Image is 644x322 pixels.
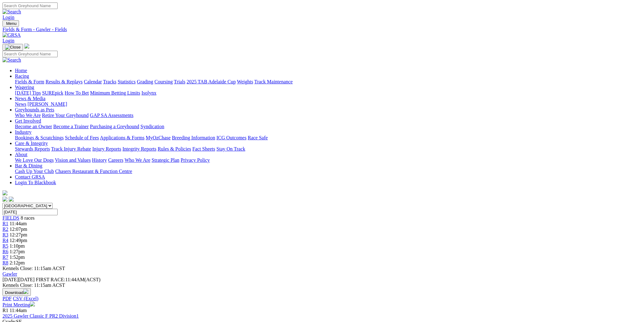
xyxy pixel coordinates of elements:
a: Fact Sheets [192,146,215,152]
a: History [92,157,107,163]
a: Fields & Form [15,79,44,84]
span: [DATE] [2,277,19,282]
a: Syndication [140,124,164,129]
a: Who We Are [125,157,150,163]
a: Injury Reports [92,146,121,152]
span: R1 [2,308,8,313]
a: Grading [137,79,153,84]
span: Menu [6,21,17,26]
div: Greyhounds as Pets [15,113,642,118]
a: Strategic Plan [152,157,179,163]
span: 11:44am [10,308,27,313]
a: Bookings & Scratchings [15,135,64,140]
a: Calendar [84,79,102,84]
div: Get Involved [15,124,642,129]
span: 11:44am [10,221,27,226]
span: 2:12pm [10,260,25,265]
a: PDF [2,296,12,301]
img: GRSA [2,32,21,38]
a: Contact GRSA [15,174,45,180]
div: Wagering [15,90,642,96]
a: 2025 TAB Adelaide Cup [187,79,236,84]
input: Search [2,2,58,9]
img: Search [2,57,21,63]
a: News & Media [15,96,45,101]
a: Track Maintenance [254,79,293,84]
span: Kennels Close: 11:15am ACST [2,266,65,271]
a: R3 [2,232,8,237]
a: R8 [2,260,8,265]
a: Integrity Reports [122,146,156,152]
button: Toggle navigation [2,20,19,27]
a: Breeding Information [172,135,215,140]
span: R2 [2,226,8,232]
a: Retire Your Greyhound [42,113,89,118]
a: News [15,101,26,107]
a: Stay On Track [216,146,245,152]
a: R5 [2,243,8,249]
a: Track Injury Rebate [51,146,91,152]
a: R1 [2,221,8,226]
img: Close [5,45,21,50]
span: FIRST RACE: [36,277,65,282]
a: R6 [2,249,8,254]
a: FIELDS [2,215,19,221]
a: Become an Owner [15,124,52,129]
div: Bar & Dining [15,169,642,174]
a: Careers [108,157,123,163]
img: facebook.svg [2,197,7,202]
a: Trials [174,79,185,84]
a: ICG Outcomes [216,135,246,140]
a: [DATE] Tips [15,90,41,96]
span: 1:27pm [10,249,25,254]
input: Search [2,51,58,57]
a: Greyhounds as Pets [15,107,54,112]
a: Chasers Restaurant & Function Centre [55,169,132,174]
a: Schedule of Fees [65,135,99,140]
a: MyOzChase [146,135,171,140]
button: Download [2,288,31,296]
span: 12:27pm [10,232,27,237]
a: [PERSON_NAME] [27,101,67,107]
a: Care & Integrity [15,141,48,146]
a: Coursing [154,79,173,84]
a: GAP SA Assessments [90,113,134,118]
img: twitter.svg [9,197,14,202]
a: Stewards Reports [15,146,50,152]
img: logo-grsa-white.png [24,44,29,49]
img: Search [2,9,21,15]
a: Results & Replays [45,79,83,84]
span: 12:49pm [10,238,27,243]
a: Isolynx [141,90,156,96]
a: Fields & Form - Gawler - Fields [2,27,642,32]
div: Kennels Close: 11:15am ACST [2,282,642,288]
a: Purchasing a Greyhound [90,124,139,129]
a: Cash Up Your Club [15,169,54,174]
span: 12:07pm [10,226,27,232]
a: Weights [237,79,253,84]
a: Tracks [103,79,116,84]
a: R7 [2,254,8,260]
div: Download [2,296,642,301]
a: Become a Trainer [53,124,89,129]
a: SUREpick [42,90,63,96]
button: Toggle navigation [2,44,23,51]
a: Who We Are [15,113,41,118]
a: Applications & Forms [100,135,144,140]
a: Privacy Policy [181,157,210,163]
a: R4 [2,238,8,243]
a: Industry [15,129,31,135]
a: How To Bet [65,90,89,96]
span: 8 races [21,215,35,221]
a: Vision and Values [55,157,91,163]
a: Race Safe [248,135,268,140]
a: Statistics [118,79,136,84]
span: 11:44AM(ACST) [36,277,101,282]
span: 1:52pm [10,254,25,260]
